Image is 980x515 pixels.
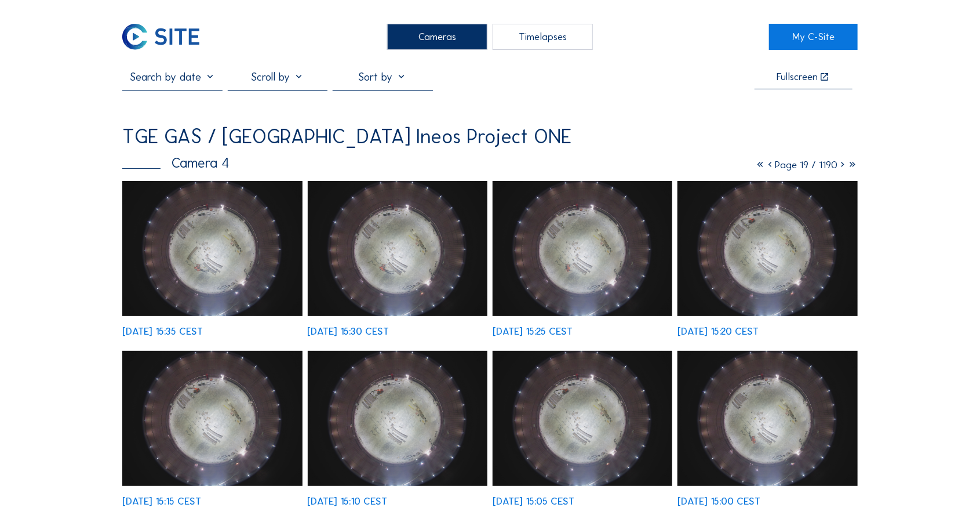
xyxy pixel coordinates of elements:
[122,181,302,316] img: image_52449273
[775,159,838,171] span: Page 19 / 1190
[122,327,203,336] div: [DATE] 15:35 CEST
[493,351,672,486] img: image_52448532
[493,327,573,336] div: [DATE] 15:25 CEST
[122,24,199,50] img: C-SITE Logo
[122,351,302,486] img: image_52448758
[493,496,574,506] div: [DATE] 15:05 CEST
[677,181,857,316] img: image_52448900
[122,156,229,170] div: Camera 4
[122,24,210,50] a: C-SITE Logo
[677,327,759,336] div: [DATE] 15:20 CEST
[493,24,592,50] div: Timelapses
[122,496,201,506] div: [DATE] 15:15 CEST
[677,351,857,486] img: image_52448373
[308,496,388,506] div: [DATE] 15:10 CEST
[122,126,571,147] div: TGE GAS / [GEOGRAPHIC_DATA] Ineos Project ONE
[387,24,487,50] div: Cameras
[777,72,818,82] div: Fullscreen
[493,181,672,316] img: image_52449048
[308,327,389,336] div: [DATE] 15:30 CEST
[677,496,760,506] div: [DATE] 15:00 CEST
[308,351,487,486] img: image_52448608
[122,70,222,84] input: Search by date 󰅀
[308,181,487,316] img: image_52449202
[769,24,857,50] a: My C-Site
